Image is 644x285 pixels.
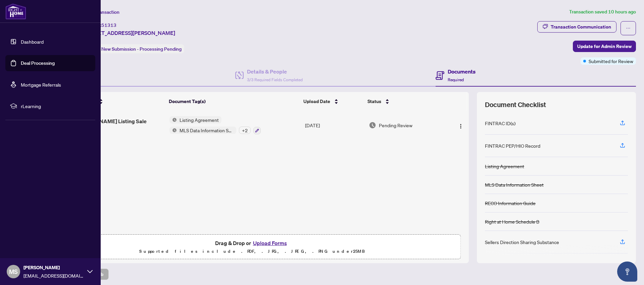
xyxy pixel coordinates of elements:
[485,142,540,149] div: FINTRAC PEP/HIO Record
[455,120,466,131] button: Logo
[66,117,164,133] span: 46 [PERSON_NAME] Listing Sale [DATE].pdf
[251,239,289,247] button: Upload Forms
[569,8,636,16] article: Transaction saved 10 hours ago
[537,21,616,33] button: Transaction Communication
[21,60,55,66] a: Deal Processing
[617,262,637,282] button: Open asap
[83,44,184,53] div: Status:
[458,124,463,129] img: Logo
[367,98,381,105] span: Status
[301,92,364,111] th: Upload Date
[485,199,536,207] div: RECO Information Guide
[215,239,289,247] span: Drag & Drop or
[101,46,182,52] span: New Submission - Processing Pending
[9,267,18,276] span: MS
[303,98,330,105] span: Upload Date
[247,67,303,76] h4: Details & People
[101,22,116,28] span: 51313
[448,77,464,82] span: Required
[247,77,303,82] span: 3/3 Required Fields Completed
[166,92,301,111] th: Document Tag(s)
[169,116,261,134] button: Status IconListing AgreementStatus IconMLS Data Information Sheet+2
[448,67,476,76] h4: Documents
[369,122,376,129] img: Document Status
[84,9,119,15] span: View Transaction
[485,162,524,170] div: Listing Agreement
[83,29,175,37] span: [STREET_ADDRESS][PERSON_NAME]
[63,92,166,111] th: (1) File Name
[239,127,251,134] div: + 2
[21,39,44,45] a: Dashboard
[379,122,412,129] span: Pending Review
[626,26,631,31] span: ellipsis
[21,102,91,110] span: rLearning
[573,41,636,52] button: Update for Admin Review
[365,92,445,111] th: Status
[485,120,515,127] div: FINTRAC ID(s)
[551,21,611,32] div: Transaction Communication
[485,181,544,188] div: MLS Data Information Sheet
[169,127,177,134] img: Status Icon
[169,116,177,124] img: Status Icon
[589,57,633,65] span: Submitted for Review
[577,41,632,52] span: Update for Admin Review
[177,116,221,124] span: Listing Agreement
[21,82,61,88] a: Mortgage Referrals
[177,127,236,134] span: MLS Data Information Sheet
[23,272,84,279] span: [EMAIL_ADDRESS][DOMAIN_NAME]
[302,111,366,140] td: [DATE]
[43,235,460,259] span: Drag & Drop orUpload FormsSupported files include .PDF, .JPG, .JPEG, .PNG under25MB
[485,100,546,109] span: Document Checklist
[485,238,559,246] div: Sellers Direction Sharing Substance
[485,218,539,225] div: Right at Home Schedule B
[23,264,84,271] span: [PERSON_NAME]
[47,247,456,255] p: Supported files include .PDF, .JPG, .JPEG, .PNG under 25 MB
[5,3,26,19] img: logo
